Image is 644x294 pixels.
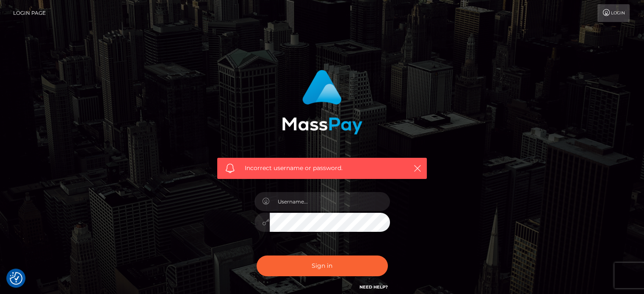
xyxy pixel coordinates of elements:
[597,4,630,22] a: Login
[282,70,362,135] img: MassPay Login
[257,256,388,276] button: Sign in
[10,272,22,285] button: Consent Preferences
[359,284,388,290] a: Need Help?
[10,272,22,285] img: Revisit consent button
[270,192,390,211] input: Username...
[13,4,46,22] a: Login Page
[245,164,399,173] span: Incorrect username or password.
